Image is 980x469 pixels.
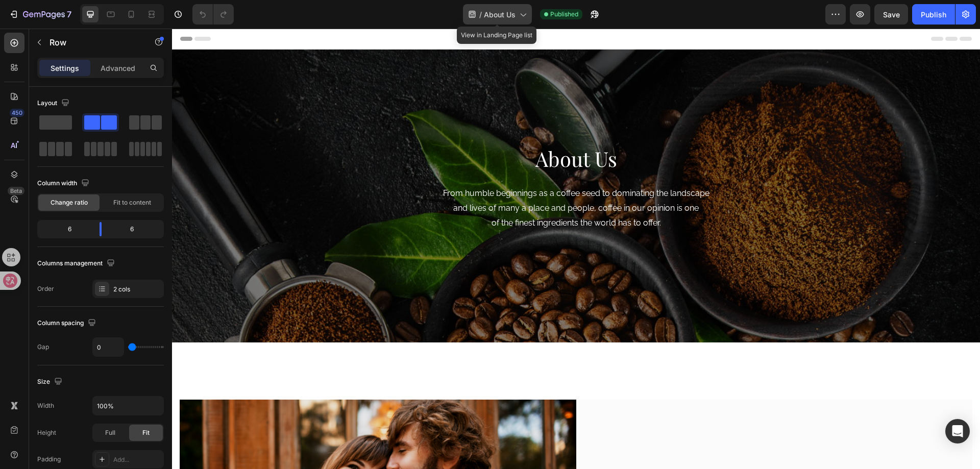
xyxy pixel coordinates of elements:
[37,257,117,270] div: Columns management
[260,158,549,202] p: From humble beginnings as a coffee seed to dominating the landscape and lives of many a place and...
[37,96,71,110] div: Layout
[484,9,516,20] span: About Us
[192,4,234,24] div: Undo/Redo
[4,4,76,24] button: 7
[113,285,161,294] div: 2 cols
[51,198,88,207] span: Change ratio
[110,222,162,236] div: 6
[8,187,24,195] div: Beta
[101,63,135,73] p: Advanced
[921,9,946,20] div: Publish
[39,222,91,236] div: 6
[10,109,24,117] div: 450
[172,29,980,469] iframe: Design area
[67,8,71,20] p: 7
[259,116,550,144] h2: About Us
[93,397,163,415] input: Auto
[93,338,124,356] input: Auto
[883,10,900,19] span: Save
[550,10,578,19] span: Published
[912,4,955,24] button: Publish
[37,177,91,190] div: Column width
[105,428,115,437] span: Full
[37,375,64,389] div: Size
[37,455,61,464] div: Padding
[37,316,98,330] div: Column spacing
[37,428,56,437] div: Height
[113,198,151,207] span: Fit to content
[50,36,136,48] p: Row
[37,284,54,293] div: Order
[479,9,482,20] span: /
[51,63,79,73] p: Settings
[37,401,54,410] div: Width
[142,428,150,437] span: Fit
[874,4,908,24] button: Save
[945,419,970,443] div: Open Intercom Messenger
[113,455,161,464] div: Add...
[37,342,49,352] div: Gap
